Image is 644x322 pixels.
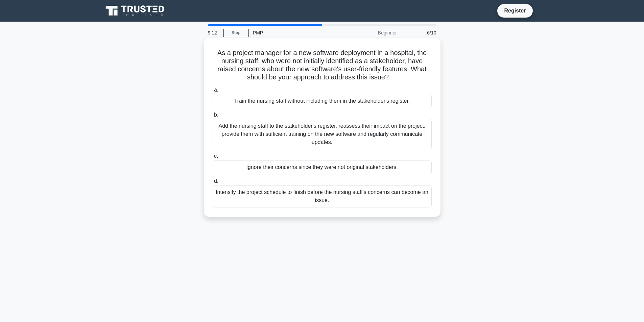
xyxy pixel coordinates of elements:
div: Beginner [342,26,401,40]
span: d. [214,178,218,184]
div: Train the nursing staff without including them in the stakeholder's register. [213,94,432,108]
a: Register [500,6,530,15]
div: Intensify the project schedule to finish before the nursing staff's concerns can become an issue. [213,185,432,207]
span: a. [214,87,218,93]
div: 6/10 [401,26,440,40]
span: c. [214,153,218,159]
div: Ignore their concerns since they were not original stakeholders. [213,160,432,174]
span: b. [214,112,218,118]
div: PMP [249,26,342,40]
a: Stop [223,29,249,37]
div: 9:12 [204,26,223,40]
div: Add the nursing staff to the stakeholder's register, reassess their impact on the project, provid... [213,119,432,149]
h5: As a project manager for a new software deployment in a hospital, the nursing staff, who were not... [212,49,432,82]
